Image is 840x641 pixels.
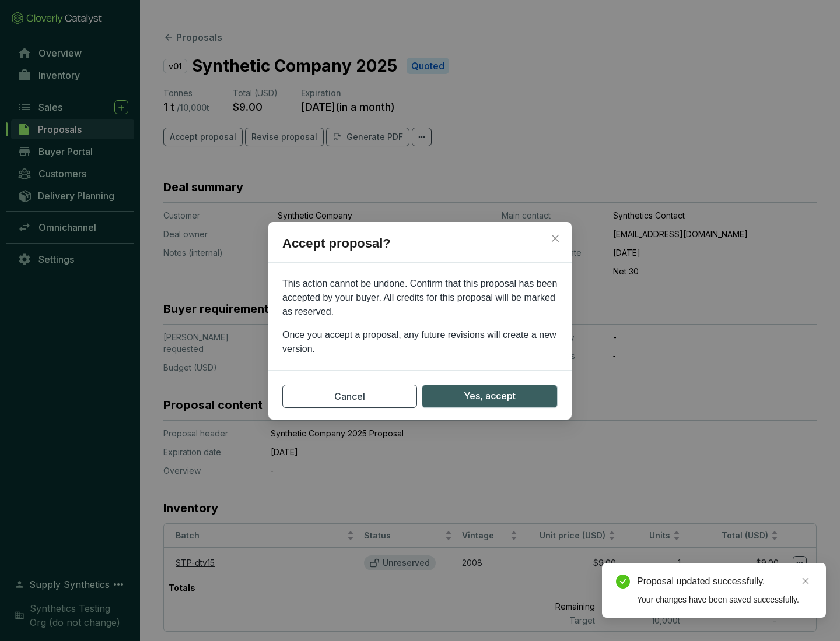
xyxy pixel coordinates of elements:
[422,385,558,408] button: Yes, accept
[637,593,812,606] div: Your changes have been saved successfully.
[546,234,565,243] span: Close
[268,234,572,263] h2: Accept proposal?
[616,575,630,589] span: check-circle
[282,385,417,408] button: Cancel
[799,575,812,587] a: Close
[282,277,558,319] p: This action cannot be undone. Confirm that this proposal has been accepted by your buyer. All cre...
[637,575,812,589] div: Proposal updated successfully.
[334,389,365,403] span: Cancel
[551,234,560,243] span: close
[546,229,565,248] button: Close
[464,389,516,403] span: Yes, accept
[801,577,810,585] span: close
[282,328,558,356] p: Once you accept a proposal, any future revisions will create a new version.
